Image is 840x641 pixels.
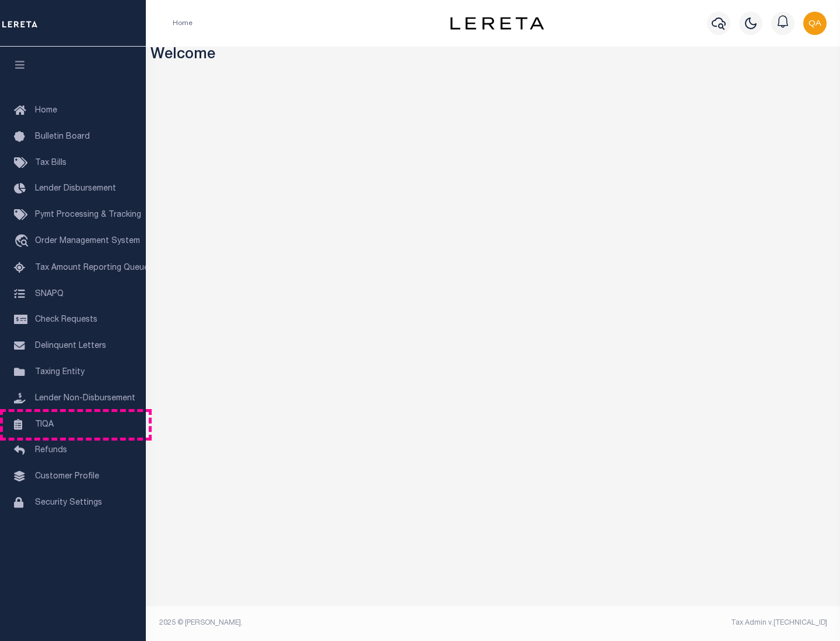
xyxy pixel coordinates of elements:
[35,446,67,455] span: Refunds
[502,618,827,628] div: Tax Admin v.[TECHNICAL_ID]
[450,17,544,30] img: logo-dark.svg
[803,12,827,35] img: svg+xml;base64,PHN2ZyB4bWxucz0iaHR0cDovL3d3dy53My5vcmcvMjAwMC9zdmciIHBvaW50ZXItZXZlbnRzPSJub25lIi...
[150,618,494,628] div: 2025 © [PERSON_NAME].
[35,237,140,245] span: Order Management System
[35,395,135,403] span: Lender Non-Disbursement
[35,133,90,141] span: Bulletin Board
[14,234,33,249] i: travel_explore
[35,185,116,193] span: Lender Disbursement
[35,264,149,272] span: Tax Amount Reporting Queue
[35,211,141,219] span: Pymt Processing & Tracking
[35,290,64,298] span: SNAPQ
[35,368,85,376] span: Taxing Entity
[35,499,102,507] span: Security Settings
[35,159,66,167] span: Tax Bills
[35,316,97,324] span: Check Requests
[150,47,836,65] h3: Welcome
[35,342,106,350] span: Delinquent Letters
[173,18,192,29] li: Home
[35,107,57,115] span: Home
[35,473,99,481] span: Customer Profile
[35,420,54,428] span: TIQA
